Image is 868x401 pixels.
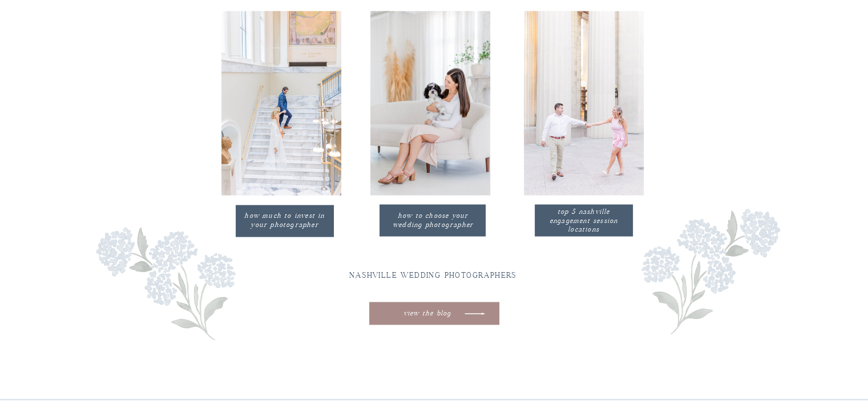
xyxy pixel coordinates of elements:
[540,208,627,220] a: top 5 nashville engagement session locations
[380,307,475,318] a: view the blog
[241,212,329,230] a: how much to invest in your photographer
[390,212,476,228] a: How to choose your wedding photographer
[314,268,552,282] a: Nashville wedding photographers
